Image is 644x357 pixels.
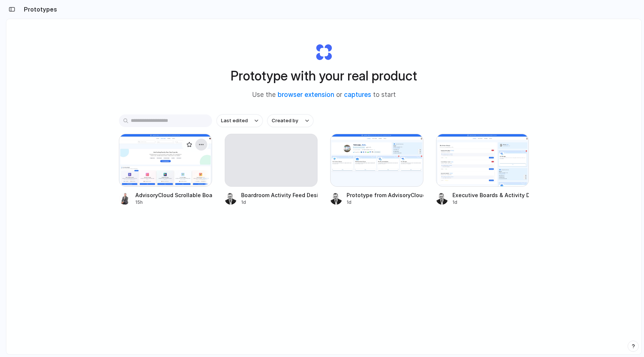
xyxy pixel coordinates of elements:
[452,199,529,206] div: 1d
[241,191,318,199] div: Boardroom Activity Feed Design
[225,134,318,206] a: Boardroom Activity Feed Design1d
[221,117,248,124] span: Last edited
[272,117,298,124] span: Created by
[135,199,212,206] div: 15h
[231,66,417,86] h1: Prototype with your real product
[267,114,313,127] button: Created by
[278,91,334,98] a: browser extension
[330,134,423,206] a: Prototype from AdvisoryCloud DashboardPrototype from AdvisoryCloud Dashboard1d
[344,91,371,98] a: captures
[252,90,396,100] span: Use the or to start
[347,191,423,199] div: Prototype from AdvisoryCloud Dashboard
[217,114,263,127] button: Last edited
[347,199,423,206] div: 1d
[135,191,212,199] div: AdvisoryCloud Scrollable Board Sections
[436,134,529,206] a: Executive Boards & Activity DashboardExecutive Boards & Activity Dashboard1d
[452,191,529,199] div: Executive Boards & Activity Dashboard
[119,134,212,206] a: AdvisoryCloud Scrollable Board SectionsAdvisoryCloud Scrollable Board Sections15h
[241,199,318,206] div: 1d
[21,5,57,14] h2: Prototypes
